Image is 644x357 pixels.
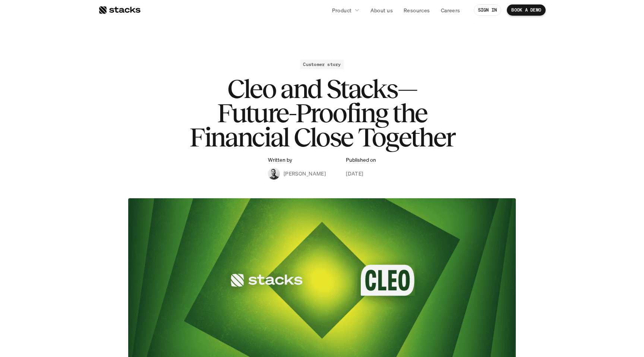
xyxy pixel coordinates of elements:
h1: Cleo and Stacks—Future-Proofing the Financial Close Together [173,77,471,149]
a: SIGN IN [474,4,502,16]
p: Product [332,6,352,14]
p: About us [370,6,393,14]
h2: Customer story [303,62,341,67]
p: Resources [404,6,430,14]
p: Careers [441,6,460,14]
a: Privacy Policy [88,142,121,147]
p: [PERSON_NAME] [284,170,326,177]
p: BOOK A DEMO [511,7,541,13]
a: Careers [436,3,465,17]
a: About us [366,3,397,17]
p: Published on [346,157,376,163]
p: Written by [268,157,292,163]
a: Resources [399,3,435,17]
p: SIGN IN [478,7,497,13]
p: [DATE] [346,170,363,177]
a: BOOK A DEMO [507,4,546,16]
